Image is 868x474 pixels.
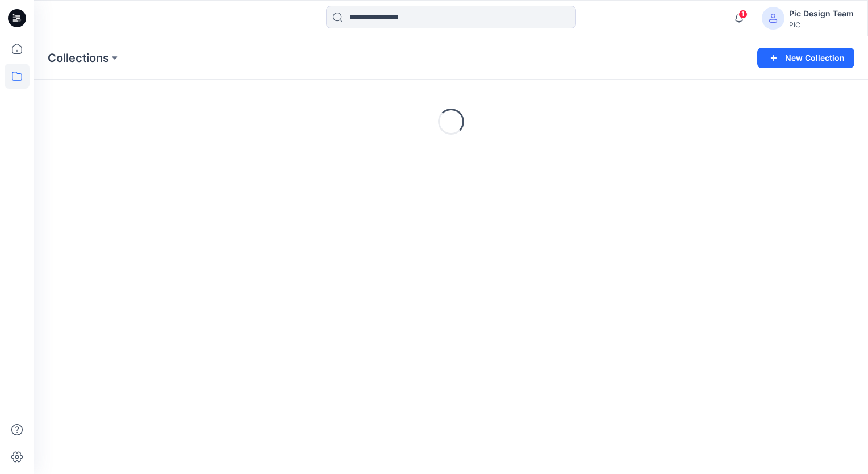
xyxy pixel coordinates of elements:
[738,10,748,19] span: 1
[789,20,854,29] div: PIC
[48,50,109,66] a: Collections
[769,14,778,23] svg: avatar
[789,7,854,20] div: Pic Design Team
[757,48,854,68] button: New Collection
